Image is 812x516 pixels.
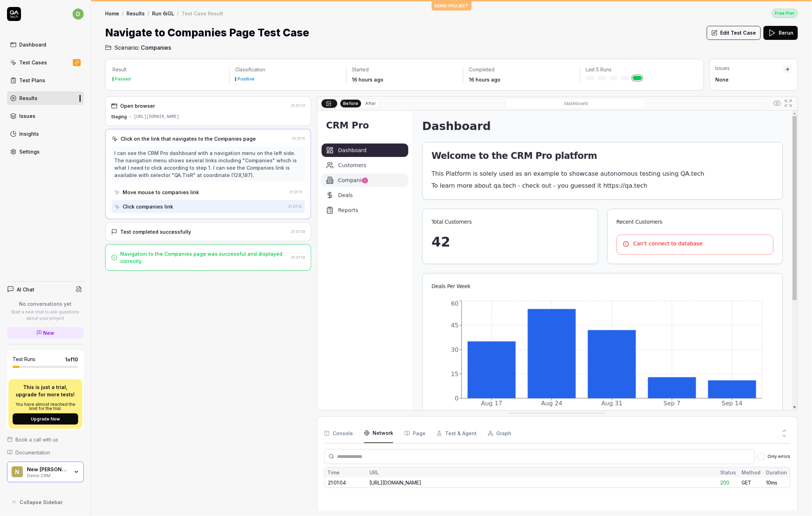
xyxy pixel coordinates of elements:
[7,495,84,509] button: Collapse Sidebar
[141,43,171,52] span: Companies
[120,228,191,235] div: Test completed successfully
[758,453,765,460] button: Only errors
[148,10,149,17] div: /
[7,91,84,105] a: Results
[7,109,84,123] a: Issues
[120,250,288,265] div: Navigation to the Companies page was successful and displayed correctly.
[341,99,361,107] button: Before
[586,66,691,73] p: Last 5 Runs
[13,356,35,362] h5: Test Runs
[291,229,305,234] time: 21:01:19
[65,356,78,363] span: 1 of 10
[317,111,798,410] img: Screenshot
[19,41,46,48] div: Dashboard
[13,402,78,411] p: You have almost reached the limit for the trial.
[20,499,63,506] span: Collapse Sidebar
[488,424,511,443] button: Graph
[120,102,155,109] div: Open browser
[15,436,58,443] span: Book a call with us
[7,449,84,456] a: Documentation
[19,77,45,84] div: Test Plans
[111,200,305,213] button: Click companies link21:01:12
[105,10,119,17] a: Home
[177,10,179,17] div: /
[707,26,761,40] button: Edit Test Case
[123,203,173,210] div: Click companies link
[772,98,783,109] button: Show all interative elements
[15,449,50,456] span: Documentation
[7,462,84,483] button: NNew [PERSON_NAME]Demo CRM
[369,479,715,486] div: [URL][DOMAIN_NAME]
[352,77,384,83] time: 16 hours ago
[123,189,199,196] div: Move mouse to companies link
[19,112,35,120] div: Issues
[352,66,457,73] p: Started
[7,73,84,87] a: Test Plans
[12,466,23,478] span: N
[7,38,84,51] a: Dashboard
[764,478,790,488] div: 10ms
[364,424,393,443] button: Network
[7,300,84,308] p: No conversations yet
[238,77,254,81] div: Positive
[235,66,340,73] p: Classification
[7,436,84,443] a: Book a call with us
[768,453,791,460] span: Only errors
[328,479,346,486] time: 21:01:04
[721,480,730,486] span: 200
[27,472,69,478] div: Demo CRM
[17,286,34,293] h4: AI Chat
[13,383,78,398] p: This is just a trial, upgrade for more tests!
[152,10,174,17] a: Run 6iGL
[121,135,256,142] div: Click on the link that navigates to the Companies page
[325,467,367,478] div: Time
[114,149,302,179] div: I can see the CRM Pro dashboard with a navigation menu on the left side. The navigation menu show...
[289,190,302,195] time: 21:01:11
[716,76,783,83] div: None
[43,329,55,337] span: New
[27,466,69,473] div: New Dawn
[19,59,47,66] div: Test Cases
[7,127,84,141] a: Insights
[739,478,764,488] div: GET
[19,130,39,137] div: Insights
[292,136,305,141] time: 21:01:11
[764,26,798,40] button: Rerun
[19,94,37,102] div: Results
[288,204,302,209] time: 21:01:12
[13,413,78,425] button: Upgrade Now
[19,148,40,155] div: Settings
[764,467,790,478] div: Duration
[404,424,425,443] button: Page
[113,43,139,52] span: Scenario:
[772,8,798,18] button: Free Plan
[7,309,84,321] p: Start a new chat to ask questions about your project
[367,467,718,478] div: URL
[783,98,794,109] button: Open in full screen
[134,114,179,120] div: [URL][DOMAIN_NAME]
[73,8,84,20] span: d
[469,66,574,73] p: Completed
[7,56,84,69] a: Test Cases
[324,424,353,443] button: Console
[182,10,223,17] div: Test Case Result
[127,10,145,17] a: Results
[105,25,309,41] h1: Navigate to Companies Page Test Case
[111,114,127,120] div: Staging
[291,255,305,260] time: 21:01:19
[111,186,305,199] button: Move mouse to companies link21:01:11
[362,100,379,107] button: After
[437,424,477,443] button: Test & Agent
[115,77,131,81] div: Passed
[469,77,500,83] time: 16 hours ago
[73,7,84,21] button: d
[105,43,171,52] a: Scenario:Companies
[739,467,764,478] div: Method
[7,327,84,339] a: New
[718,467,739,478] div: Status
[112,66,224,73] p: Result
[716,65,783,72] div: Issues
